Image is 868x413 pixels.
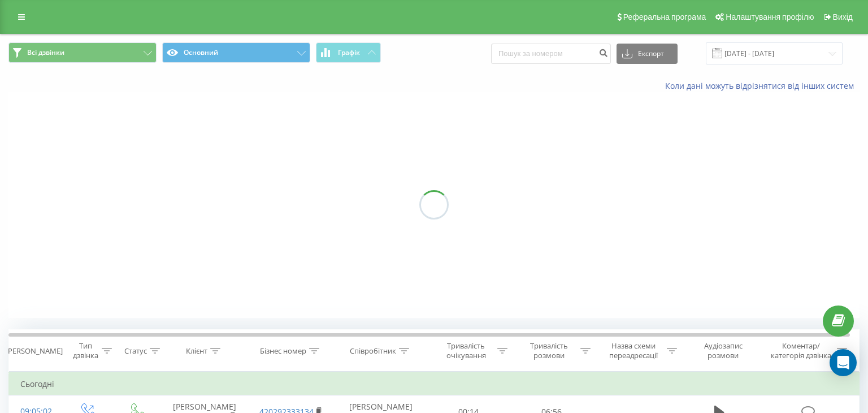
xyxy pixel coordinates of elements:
[316,42,381,63] button: Графік
[623,12,706,21] span: Реферальна програма
[8,42,157,63] button: Всі дзвінки
[162,42,310,63] button: Основний
[437,341,494,360] div: Тривалість очікування
[768,341,834,360] div: Коментар/категорія дзвінка
[604,341,664,360] div: Назва схеми переадресації
[520,341,578,360] div: Тривалість розмови
[350,346,396,356] div: Співробітник
[617,44,678,64] button: Експорт
[27,48,64,57] span: Всі дзвінки
[830,349,857,376] div: Open Intercom Messenger
[260,346,306,356] div: Бізнес номер
[338,49,360,57] span: Графік
[72,341,99,360] div: Тип дзвінка
[833,12,853,21] span: Вихід
[124,346,147,356] div: Статус
[690,341,757,360] div: Аудіозапис розмови
[9,373,860,395] td: Сьогодні
[491,44,611,64] input: Пошук за номером
[6,346,63,356] div: [PERSON_NAME]
[665,80,860,91] a: Коли дані можуть відрізнятися вiд інших систем
[726,12,814,21] span: Налаштування профілю
[186,346,207,356] div: Клієнт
